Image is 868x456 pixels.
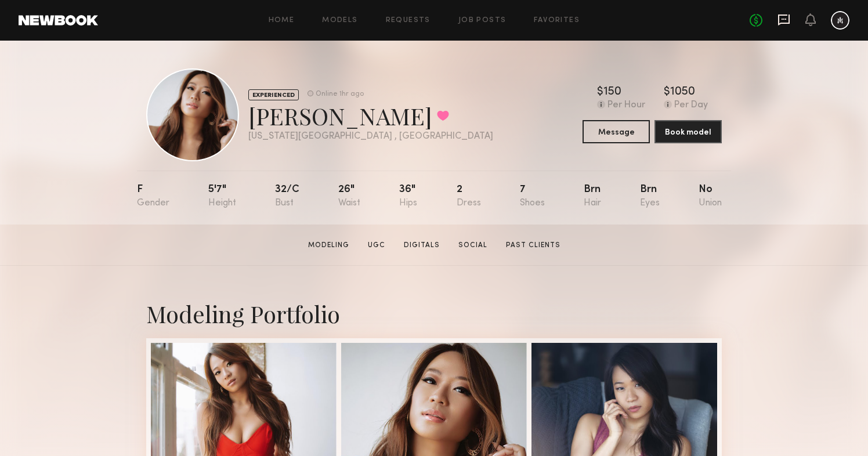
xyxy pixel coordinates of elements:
[699,184,722,208] div: No
[454,240,492,251] a: Social
[520,184,545,208] div: 7
[208,184,236,208] div: 5'7"
[137,184,169,208] div: F
[674,100,708,111] div: Per Day
[458,17,507,24] a: Job Posts
[399,240,444,251] a: Digitals
[248,132,493,142] div: [US_STATE][GEOGRAPHIC_DATA] , [GEOGRAPHIC_DATA]
[338,184,360,208] div: 26"
[275,184,299,208] div: 32/c
[534,17,580,24] a: Favorites
[303,240,354,251] a: Modeling
[322,17,357,24] a: Models
[501,240,565,251] a: Past Clients
[583,120,650,143] button: Message
[269,17,295,24] a: Home
[248,100,493,131] div: [PERSON_NAME]
[640,184,660,208] div: Brn
[248,89,299,100] div: EXPERIENCED
[607,100,645,111] div: Per Hour
[670,86,695,98] div: 1050
[654,120,722,143] button: Book model
[146,298,722,329] div: Modeling Portfolio
[399,184,417,208] div: 36"
[664,86,670,98] div: $
[457,184,481,208] div: 2
[386,17,431,24] a: Requests
[597,86,603,98] div: $
[363,240,390,251] a: UGC
[603,86,621,98] div: 150
[584,184,601,208] div: Brn
[316,91,364,98] div: Online 1hr ago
